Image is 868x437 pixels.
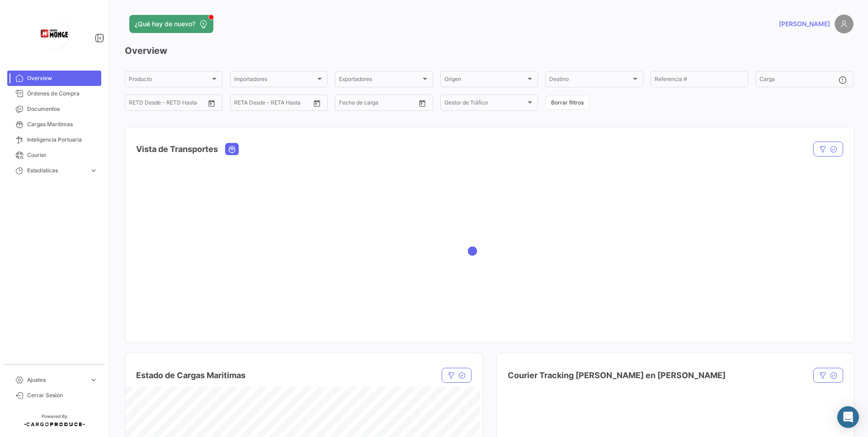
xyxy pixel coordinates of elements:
[339,101,340,107] input: Desde
[32,11,77,56] img: logo-grupo-monge+(2).png
[444,101,526,107] span: Gestor de Tráfico
[7,86,101,101] a: Órdenes de Compra
[234,101,235,107] input: Desde
[7,117,101,132] a: Cargas Marítimas
[835,14,854,33] img: placeholder-user.png
[135,19,195,28] span: ¿Qué hay de nuevo?
[508,369,726,382] h4: Courier Tracking [PERSON_NAME] en [PERSON_NAME]
[226,143,238,155] button: Ocean
[7,147,101,163] a: Courier
[27,90,98,98] span: Órdenes de Compra
[241,101,278,107] input: Hasta
[346,101,382,107] input: Hasta
[27,120,98,128] span: Cargas Marítimas
[125,44,854,57] h3: Overview
[27,151,98,159] span: Courier
[310,96,324,110] button: Open calendar
[129,15,213,33] button: ¿Qué hay de nuevo?
[129,101,130,107] input: Desde
[136,101,172,107] input: Hasta
[205,96,218,110] button: Open calendar
[444,77,526,84] span: Origen
[90,376,98,384] span: expand_more
[129,77,210,84] span: Producto
[27,376,86,384] span: Ajustes
[7,132,101,147] a: Inteligencia Portuaria
[27,105,98,113] span: Documentos
[136,369,245,382] h4: Estado de Cargas Maritimas
[234,77,316,84] span: Importadores
[415,96,429,110] button: Open calendar
[27,166,86,175] span: Estadísticas
[549,77,631,84] span: Destino
[27,136,98,144] span: Inteligencia Portuaria
[27,391,98,399] span: Cerrar Sesión
[779,19,830,28] span: [PERSON_NAME]
[136,143,218,156] h4: Vista de Transportes
[7,71,101,86] a: Overview
[90,166,98,175] span: expand_more
[339,77,420,84] span: Exportadores
[545,95,590,110] button: Borrar filtros
[7,101,101,117] a: Documentos
[27,74,98,82] span: Overview
[837,406,859,428] div: Abrir Intercom Messenger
